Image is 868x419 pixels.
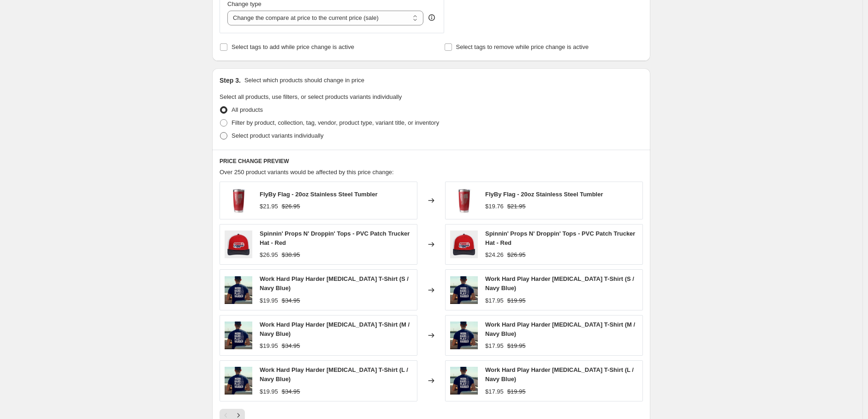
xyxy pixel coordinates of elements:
[282,250,300,260] strike: $38.95
[485,296,504,305] div: $17.95
[282,202,300,211] strike: $26.95
[225,276,252,304] img: workhardmodel_80x.jpg
[485,321,635,337] span: Work Hard Play Harder [MEDICAL_DATA] T-Shirt (M / Navy Blue)
[260,275,409,291] span: Work Hard Play Harder [MEDICAL_DATA] T-Shirt (S / Navy Blue)
[220,93,402,100] span: Select all products, use filters, or select products variants individually
[260,321,410,337] span: Work Hard Play Harder [MEDICAL_DATA] T-Shirt (M / Navy Blue)
[225,367,252,395] img: workhardmodel_80x.jpg
[220,158,643,165] h6: PRICE CHANGE PREVIEW
[260,230,410,246] span: Spinnin' Props N' Droppin' Tops - PVC Patch Trucker Hat - Red
[260,366,408,383] span: Work Hard Play Harder [MEDICAL_DATA] T-Shirt (L / Navy Blue)
[485,366,634,383] span: Work Hard Play Harder [MEDICAL_DATA] T-Shirt (L / Navy Blue)
[282,296,300,305] strike: $34.95
[282,387,300,396] strike: $34.95
[450,322,478,349] img: workhardmodel_80x.jpg
[282,341,300,351] strike: $34.95
[507,250,526,260] strike: $26.95
[485,275,634,291] span: Work Hard Play Harder [MEDICAL_DATA] T-Shirt (S / Navy Blue)
[427,13,436,22] div: help
[260,341,278,351] div: $19.95
[232,132,323,139] span: Select product variants individually
[227,0,262,7] span: Change type
[456,43,589,50] span: Select tags to remove while price change is active
[260,250,278,260] div: $26.95
[260,296,278,305] div: $19.95
[244,76,364,85] p: Select which products should change in price
[507,341,526,351] strike: $19.95
[232,119,439,126] span: Filter by product, collection, tag, vendor, product type, variant title, or inventory
[450,367,478,395] img: workhardmodel_80x.jpg
[485,387,504,396] div: $17.95
[220,76,241,85] h2: Step 3.
[485,230,635,246] span: Spinnin' Props N' Droppin' Tops - PVC Patch Trucker Hat - Red
[507,387,526,396] strike: $19.95
[260,191,378,198] span: FlyBy Flag - 20oz Stainless Steel Tumbler
[485,341,504,351] div: $17.95
[225,322,252,349] img: workhardmodel_80x.jpg
[225,231,252,258] img: spinninpropshatfront4_80x.jpg
[220,169,394,176] span: Over 250 product variants would be affected by this price change:
[450,187,478,214] img: colorrun1_80x.jpg
[485,250,504,260] div: $24.26
[260,387,278,396] div: $19.95
[232,106,263,113] span: All products
[485,202,504,211] div: $19.76
[225,187,252,214] img: colorrun1_80x.jpg
[507,296,526,305] strike: $19.95
[450,231,478,258] img: spinninpropshatfront4_80x.jpg
[232,43,354,50] span: Select tags to add while price change is active
[260,202,278,211] div: $21.95
[507,202,526,211] strike: $21.95
[485,191,603,198] span: FlyBy Flag - 20oz Stainless Steel Tumbler
[450,276,478,304] img: workhardmodel_80x.jpg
